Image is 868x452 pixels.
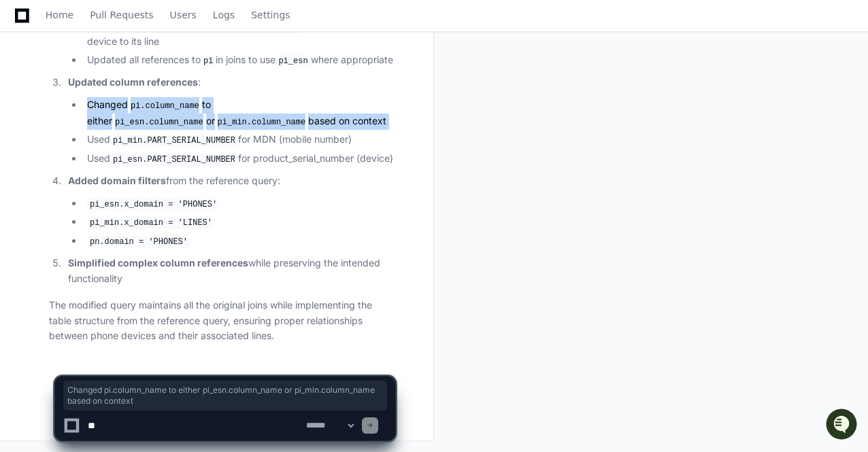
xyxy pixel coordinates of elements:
[276,55,310,67] code: pi_esn
[251,11,290,19] span: Settings
[14,14,41,41] img: PlayerZero
[87,198,220,211] code: pi_esn.x_domain = 'PHONES'
[112,116,206,128] code: pi_esn.column_name
[87,21,303,33] code: pi_esn.objid = pi_min.part_to_esn2part_inst
[87,236,190,248] code: pn.domain = 'PHONES'
[110,135,238,147] code: pi_min.PART_SERIAL_NUMBER
[201,55,216,67] code: pi
[68,76,198,88] strong: Updated column references
[68,173,395,189] p: from the reference query:
[46,115,197,126] div: We're offline, but we'll be back soon!
[46,11,73,19] span: Home
[215,116,309,128] code: pi_min.column_name
[68,257,248,268] strong: Simplified complex column references
[83,132,395,148] li: Used for MDN (mobile number)
[14,101,38,126] img: 1756235613930-3d25f9e4-fa56-45dd-b3ad-e072dfbd1548
[170,11,197,19] span: Users
[49,298,395,344] p: The modified query maintains all the original joins while implementing the table structure from t...
[110,154,238,166] code: pi_esn.PART_SERIAL_NUMBER
[14,54,248,76] div: Welcome
[135,143,165,153] span: Pylon
[231,105,248,122] button: Start new chat
[824,407,861,444] iframe: Open customer support
[67,385,383,406] span: Changed pi.column_name to either pi_esn.column_name or pi_min.column_name based on context
[68,256,395,287] p: while preserving the intended functionality
[46,101,223,115] div: Start new chat
[83,18,395,50] li: to connect the device to its line
[68,75,395,90] p: :
[96,142,165,153] a: Powered byPylon
[87,217,215,229] code: pi_min.x_domain = 'LINES'
[83,52,395,69] li: Updated all references to in joins to use where appropriate
[128,100,202,112] code: pi.column_name
[83,151,395,167] li: Used for product_serial_number (device)
[213,11,235,19] span: Logs
[68,175,166,186] strong: Added domain filters
[90,11,153,19] span: Pull Requests
[83,97,395,129] li: Changed to either or based on context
